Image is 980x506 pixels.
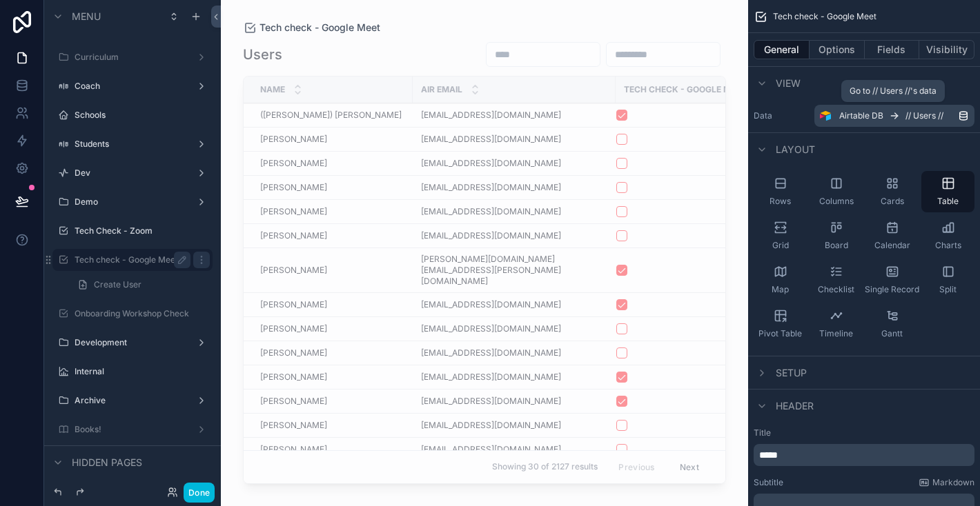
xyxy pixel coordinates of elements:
a: Markdown [919,477,974,488]
button: Board [810,215,863,256]
span: Header [776,399,814,413]
span: Layout [776,143,815,156]
button: Calendar [865,215,919,256]
button: Cards [865,171,919,212]
button: Charts [921,215,974,256]
button: Checklist [810,259,863,301]
button: General [754,40,810,59]
button: Pivot Table [754,303,807,345]
img: Airtable Logo [820,110,831,121]
div: scrollable content [754,444,974,466]
span: Single Record [865,284,919,295]
span: Pivot Table [758,328,802,339]
span: Go to // Users //'s data [850,85,937,96]
button: Grid [754,215,807,256]
a: Airtable DB// Users // [814,105,974,127]
button: Visibility [919,40,974,59]
button: Columns [810,171,863,212]
span: Charts [935,240,961,251]
label: Tech Check - Zoom [75,225,204,236]
button: Timeline [810,303,863,345]
span: Menu [72,10,101,23]
label: Students [75,139,185,150]
label: Data [754,110,809,121]
label: Coach [75,81,185,92]
button: Map [754,259,807,301]
span: Hidden pages [72,456,142,469]
span: Airtable DB [839,110,883,121]
label: Books! [75,424,185,435]
span: Tech check - Google Meet [773,11,876,22]
button: Options [810,40,865,59]
button: Rows [754,171,807,212]
label: Curriculum [75,52,185,63]
button: Single Record [865,259,919,301]
label: Onboarding Workshop Check [75,308,204,319]
span: Markdown [932,477,974,488]
button: Done [184,483,215,503]
span: Split [939,284,957,295]
button: Fields [865,40,920,59]
label: Dev [75,168,185,179]
span: Columns [819,196,854,207]
span: Table [937,196,959,207]
a: Create User [69,274,213,296]
label: Subtitle [754,477,783,488]
span: Map [772,284,789,295]
span: Rows [770,196,791,207]
span: Grid [772,240,789,251]
button: Gantt [865,303,919,345]
span: Gantt [881,328,903,339]
label: Title [754,427,974,438]
span: Setup [776,366,807,380]
label: Tech check - Google Meet [75,254,185,265]
span: Cards [881,196,904,207]
span: Create User [94,279,141,290]
span: View [776,77,801,90]
label: Internal [75,366,204,377]
button: Split [921,259,974,301]
label: Archive [75,395,185,406]
span: Board [825,240,848,251]
label: Schools [75,110,204,121]
span: Calendar [874,240,910,251]
span: Timeline [819,328,853,339]
label: Development [75,337,185,348]
label: Demo [75,196,185,208]
button: Table [921,171,974,212]
span: // Users // [905,110,943,121]
span: Checklist [818,284,854,295]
